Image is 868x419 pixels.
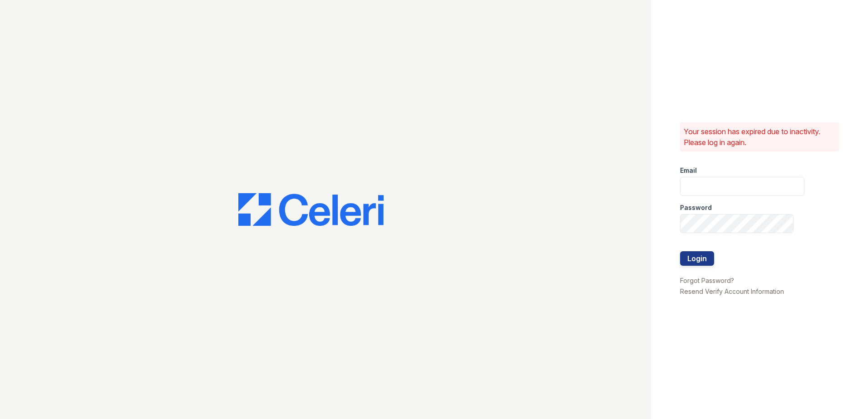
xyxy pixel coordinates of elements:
[684,126,835,148] p: Your session has expired due to inactivity. Please log in again.
[680,277,734,284] a: Forgot Password?
[680,166,697,175] label: Email
[680,287,784,295] a: Resend Verify Account Information
[238,193,384,226] img: CE_Logo_Blue-a8612792a0a2168367f1c8372b55b34899dd931a85d93a1a3d3e32e68fde9ad4.png
[680,203,712,212] label: Password
[680,251,714,266] button: Login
